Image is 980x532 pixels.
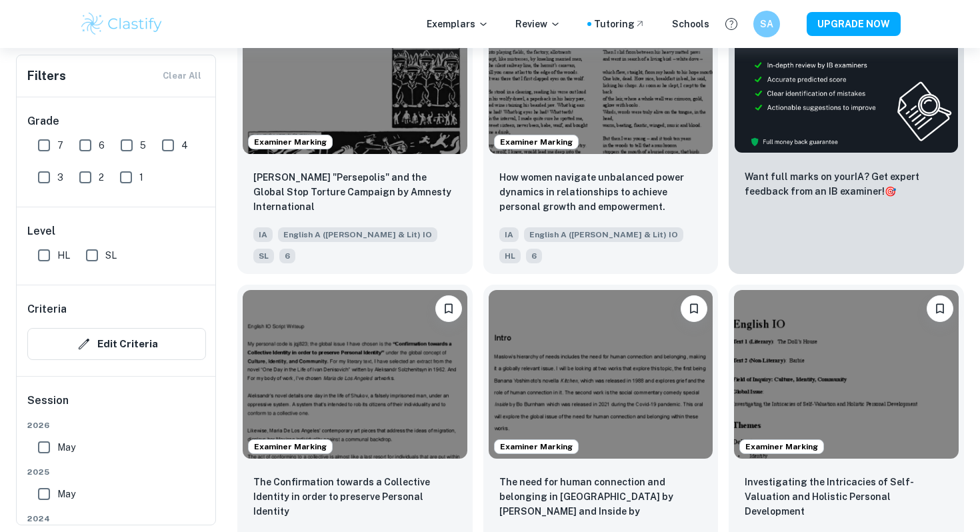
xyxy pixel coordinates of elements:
[27,328,206,360] button: Edit Criteria
[526,249,542,263] span: 6
[499,475,703,520] p: The need for human connection and belonging in Kithcen by Banana Yoshimoto and Inside by Bo Burnham.
[249,441,332,453] span: Examiner Marking
[759,17,775,31] h6: SA
[253,227,273,242] span: IA
[681,295,707,322] button: Bookmark
[278,227,437,242] span: English A ([PERSON_NAME] & Lit) IO
[99,138,105,153] span: 6
[27,419,206,431] span: 2026
[57,487,75,501] span: May
[79,11,164,37] img: Clastify logo
[594,17,645,31] a: Tutoring
[139,170,143,185] span: 1
[27,67,66,85] h6: Filters
[27,513,206,525] span: 2024
[495,441,578,453] span: Examiner Marking
[27,113,206,129] h6: Grade
[885,186,896,197] span: 🎯
[253,475,457,519] p: The Confirmation towards a Collective Identity in order to preserve Personal Identity
[181,138,188,153] span: 4
[243,290,467,458] img: English A (Lang & Lit) IO IA example thumbnail: The Confirmation towards a Collective Id
[489,290,713,458] img: English A (Lang & Lit) IO IA example thumbnail: The need for human connection and belong
[249,136,332,148] span: Examiner Marking
[27,301,67,317] h6: Criteria
[499,170,703,214] p: How women navigate unbalanced power dynamics in relationships to achieve personal growth and empo...
[27,393,206,419] h6: Session
[807,12,901,36] button: UPGRADE NOW
[524,227,683,242] span: English A ([PERSON_NAME] & Lit) IO
[672,17,709,31] a: Schools
[499,249,521,263] span: HL
[253,170,457,214] p: Marjane Satrapi's "Persepolis" and the Global Stop Torture Campaign by Amnesty International
[253,249,274,263] span: SL
[720,13,743,35] button: Help and Feedback
[140,138,146,153] span: 5
[515,17,561,31] p: Review
[745,169,948,199] p: Want full marks on your IA ? Get expert feedback from an IB examiner!
[57,138,63,153] span: 7
[734,290,959,458] img: English A (Lang & Lit) IO IA example thumbnail: Investigating the Intricacies of Self-Va
[57,440,75,455] span: May
[927,295,953,322] button: Bookmark
[57,170,63,185] span: 3
[99,170,104,185] span: 2
[427,17,489,31] p: Exemplars
[499,227,519,242] span: IA
[105,248,117,263] span: SL
[27,223,206,239] h6: Level
[745,475,948,519] p: Investigating the Intricacies of Self-Valuation and Holistic Personal Development
[495,136,578,148] span: Examiner Marking
[57,248,70,263] span: HL
[435,295,462,322] button: Bookmark
[753,11,780,37] button: SA
[27,466,206,478] span: 2025
[279,249,295,263] span: 6
[740,441,823,453] span: Examiner Marking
